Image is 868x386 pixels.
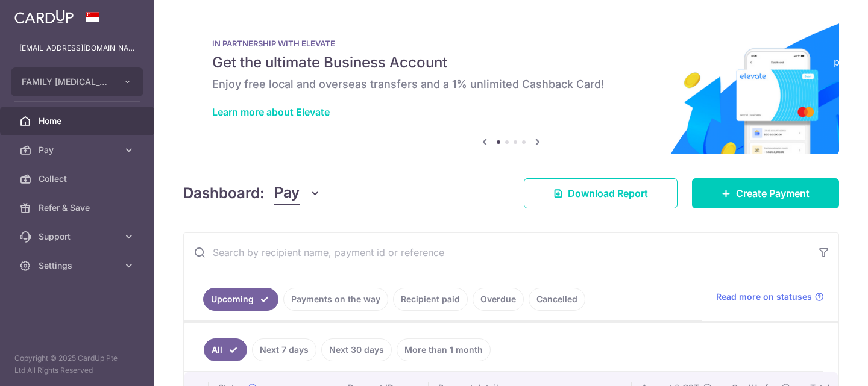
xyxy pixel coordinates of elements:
a: Overdue [473,288,524,311]
span: Settings [39,260,118,272]
button: FAMILY [MEDICAL_DATA] CENTRE PTE. LTD. [11,67,143,96]
span: Pay [274,182,300,205]
button: Pay [274,182,321,205]
a: All [204,338,247,361]
a: Next 7 days [252,338,316,361]
a: Payments on the way [283,288,388,311]
a: More than 1 month [397,338,491,361]
a: Download Report [524,178,678,208]
img: CardUp [14,10,74,24]
span: Home [39,115,118,127]
span: Collect [39,173,118,185]
a: Next 30 days [321,338,392,361]
a: Cancelled [529,288,585,311]
span: Download Report [568,186,648,201]
a: Recipient paid [393,288,468,311]
a: Learn more about Elevate [212,106,330,118]
img: Renovation banner [183,19,839,154]
span: Refer & Save [39,202,118,214]
h6: Enjoy free local and overseas transfers and a 1% unlimited Cashback Card! [212,77,810,92]
p: [EMAIL_ADDRESS][DOMAIN_NAME] [19,42,135,54]
p: IN PARTNERSHIP WITH ELEVATE [212,39,810,48]
h4: Dashboard: [183,182,265,204]
span: Pay [39,144,118,156]
a: Create Payment [692,178,839,208]
span: Support [39,231,118,243]
span: Create Payment [736,186,810,201]
a: Read more on statuses [716,291,824,303]
h5: Get the ultimate Business Account [212,53,810,72]
span: FAMILY [MEDICAL_DATA] CENTRE PTE. LTD. [22,76,111,88]
span: Read more on statuses [716,291,812,303]
input: Search by recipient name, payment id or reference [184,233,810,272]
a: Upcoming [203,288,278,311]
